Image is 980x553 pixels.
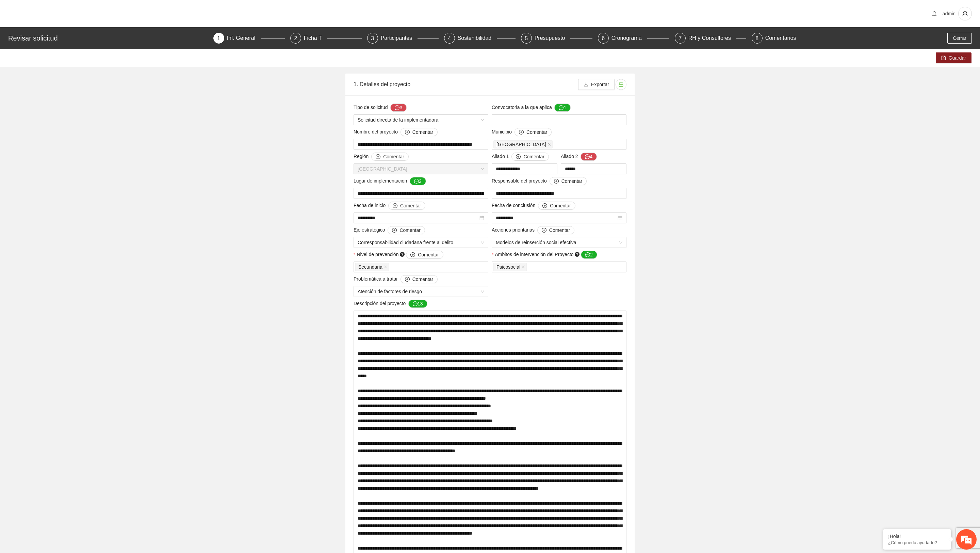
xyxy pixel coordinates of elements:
[400,252,405,257] span: question-circle
[492,104,571,112] span: Convocatoria a la que aplica
[410,252,415,258] span: plus-circle
[399,226,420,234] span: Comentar
[561,153,597,161] span: Aliado 2
[522,265,525,269] span: close
[304,33,327,44] div: Ficha T
[581,251,597,259] button: Ámbitos de intervención del Proyecto question-circle
[393,203,397,209] span: plus-circle
[496,141,546,148] span: [GEOGRAPHIC_DATA]
[888,534,946,539] div: ¡Hola!
[492,226,574,234] span: Acciones prioritarias
[559,105,563,111] span: message
[496,263,520,271] span: Psicosocial
[514,128,552,136] button: Municipio
[493,263,527,271] span: Psicosocial
[688,33,736,44] div: RH y Consultores
[388,202,425,210] button: Fecha de inicio
[354,275,438,283] span: Problemática a tratar
[495,251,597,259] span: Ámbitos de intervención del Proyecto
[381,33,418,44] div: Participantes
[959,11,971,17] span: user
[354,153,409,161] span: Región
[410,177,426,185] button: Lugar de implementación
[561,177,582,185] span: Comentar
[602,35,605,41] span: 6
[936,52,971,63] button: saveGuardar
[947,33,972,44] button: Cerrar
[675,33,746,44] div: 7RH y Consultores
[418,251,439,258] span: Comentar
[616,79,626,90] button: unlock
[535,33,571,44] div: Presupuesto
[542,203,547,209] span: plus-circle
[554,179,559,184] span: plus-circle
[401,275,438,283] button: Problemática a tratar
[598,33,669,44] div: 6Cronograma
[376,154,380,160] span: plus-circle
[383,153,404,160] span: Comentar
[413,301,418,307] span: message
[548,143,551,146] span: close
[354,104,407,112] span: Tipo de solicitud
[492,128,552,136] span: Municipio
[765,33,796,44] div: Comentarios
[949,54,966,62] span: Guardar
[584,82,588,88] span: download
[408,300,427,308] button: Descripción del proyecto
[492,153,549,161] span: Aliado 1
[390,104,407,112] button: Tipo de solicitud
[941,56,946,61] span: save
[549,226,570,234] span: Comentar
[354,177,426,185] span: Lugar de implementación
[388,226,425,234] button: Eje estratégico
[929,11,940,16] span: bell
[516,154,521,160] span: plus-circle
[538,202,575,210] button: Fecha de conclusión
[525,35,528,41] span: 5
[355,263,389,271] span: Secundaria
[492,177,587,185] span: Responsable del proyecto
[358,237,484,248] span: Corresponsabilidad ciudadana frente al delito
[358,263,382,271] span: Secundaria
[526,128,547,136] span: Comentar
[227,33,261,44] div: Inf. General
[412,128,433,136] span: Comentar
[358,164,484,174] span: Chihuahua
[217,35,220,41] span: 1
[354,128,438,136] span: Nombre del proyecto
[412,275,433,283] span: Comentar
[354,202,425,210] span: Fecha de inicio
[448,35,451,41] span: 4
[294,35,297,41] span: 2
[213,33,285,44] div: 1Inf. General
[554,104,571,112] button: Convocatoria a la que aplica
[953,34,966,42] span: Cerrar
[679,35,682,41] span: 7
[392,228,397,233] span: plus-circle
[458,33,497,44] div: Sostenibilidad
[578,79,615,90] button: downloadExportar
[611,33,647,44] div: Cronograma
[357,251,443,259] span: Nivel de prevención
[371,153,408,161] button: Región
[511,153,549,161] button: Aliado 1
[358,286,484,297] span: Atención de factores de riesgo
[405,277,410,282] span: plus-circle
[888,540,946,545] p: ¿Cómo puedo ayudarte?
[405,130,410,135] span: plus-circle
[585,154,590,160] span: message
[290,33,362,44] div: 2Ficha T
[493,140,553,148] span: Chihuahua
[929,8,940,19] button: bell
[550,202,571,209] span: Comentar
[591,81,609,88] span: Exportar
[521,33,592,44] div: 5Presupuesto
[384,265,387,269] span: close
[550,177,587,185] button: Responsable del proyecto
[406,251,443,259] button: Nivel de prevención question-circle
[755,35,758,41] span: 8
[354,75,578,94] div: 1. Detalles del proyecto
[585,252,590,258] span: message
[354,300,427,308] span: Descripción del proyecto
[358,115,484,125] span: Solicitud directa de la implementadora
